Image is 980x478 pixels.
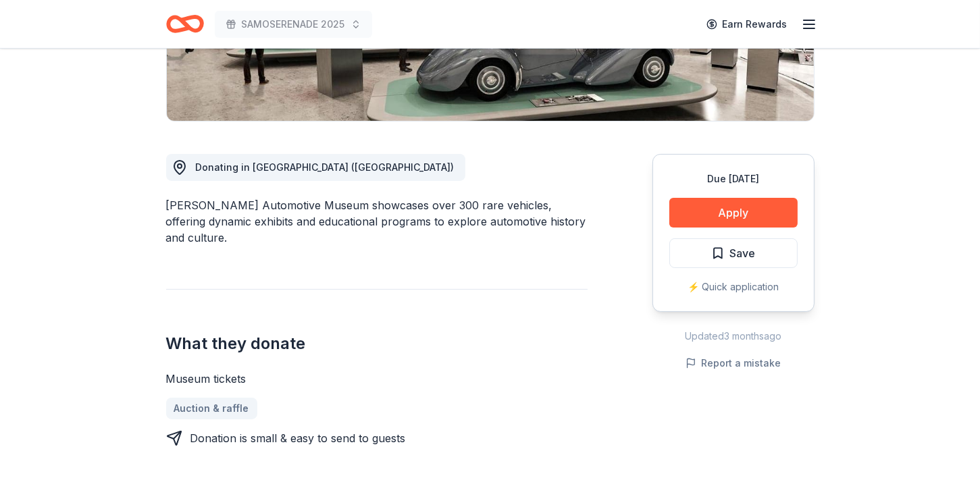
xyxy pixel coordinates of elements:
span: Donating in [GEOGRAPHIC_DATA] ([GEOGRAPHIC_DATA]) [196,161,455,173]
span: SAMOSERENADE 2025 [242,16,345,32]
div: [PERSON_NAME] Automotive Museum showcases over 300 rare vehicles, offering dynamic exhibits and e... [166,197,588,246]
button: Report a mistake [686,355,781,371]
button: SAMOSERENADE 2025 [215,11,372,38]
span: Save [730,244,756,262]
button: Save [669,238,798,268]
div: Museum tickets [166,371,588,387]
a: Auction & raffle [166,398,257,419]
div: Due [DATE] [669,171,798,187]
div: ⚡️ Quick application [669,279,798,295]
div: Donation is small & easy to send to guests [190,430,406,446]
a: Earn Rewards [698,12,796,36]
a: Home [166,8,204,40]
div: Updated 3 months ago [652,328,815,344]
button: Apply [669,198,798,228]
h2: What they donate [166,333,588,354]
